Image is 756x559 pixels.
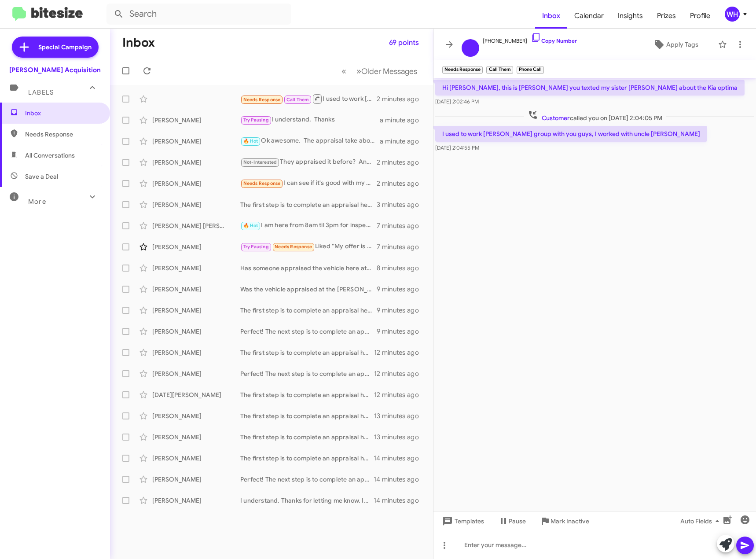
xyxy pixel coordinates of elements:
small: Needs Response [442,66,483,74]
span: Labels [28,88,54,96]
span: Mark Inactive [550,513,589,529]
div: [PERSON_NAME] Acquisition [9,66,101,74]
div: The first step is to complete an appraisal here at the dealership. Once we complete an inspection... [240,390,374,399]
div: [PERSON_NAME] [152,496,240,505]
div: 14 minutes ago [374,496,426,505]
div: 2 minutes ago [377,179,426,188]
h1: Inbox [122,36,155,50]
div: a minute ago [380,116,426,125]
button: WH [717,7,746,22]
div: [PERSON_NAME] [152,243,240,251]
div: I understand. Thanks for letting me know. I will update our records. [240,496,374,505]
a: Inbox [535,3,567,29]
div: [DATE][PERSON_NAME] [152,390,240,399]
a: Copy Number [531,37,577,44]
div: Perfect! The next step is to complete an appraisal. Once complete, we can make you an offer. Are ... [240,327,377,336]
div: The first step is to complete an appraisal here at the dealership. Once we complete an inspection... [240,200,377,209]
span: Inbox [25,109,100,118]
span: called you on [DATE] 2:04:05 PM [524,110,666,122]
span: Needs Response [243,97,281,103]
div: 2 minutes ago [377,95,426,103]
div: 3 minutes ago [377,200,426,209]
span: Pause [509,513,526,529]
button: 69 points [382,35,426,51]
div: 9 minutes ago [377,285,426,294]
span: Auto Fields [680,513,723,529]
div: [PERSON_NAME] [152,200,240,209]
button: Auto Fields [673,513,730,529]
div: 12 minutes ago [374,348,426,357]
button: Apply Tags [637,37,714,52]
p: I used to work [PERSON_NAME] group with you guys, I worked with uncle [PERSON_NAME] [435,126,707,142]
div: I understand. Thanks [240,115,380,125]
div: 2 minutes ago [377,158,426,167]
a: Insights [611,3,650,29]
span: Older Messages [361,66,417,76]
button: Previous [336,62,352,80]
div: 14 minutes ago [374,454,426,463]
span: Save a Deal [25,172,58,181]
div: Ok awesome. The appraisal take about 30-45 mins. We are available for inspections from 8am til 3p... [240,136,380,146]
div: The first step is to complete an appraisal here at the dealership. Once we complete an inspection... [240,306,377,315]
div: 7 minutes ago [377,243,426,251]
span: » [356,66,361,77]
a: Prizes [650,3,683,29]
nav: Page navigation example [337,62,422,80]
div: [PERSON_NAME] [152,116,240,125]
div: [PERSON_NAME] [152,285,240,294]
div: The first step is to complete an appraisal here at the dealership. Once we complete an inspection... [240,433,374,441]
div: The first step is to complete an appraisal here at the dealership. Once we complete an inspection... [240,454,374,463]
div: Perfect! The next step is to complete an appraisal. Once complete, we can make you an offer. Are ... [240,369,374,378]
span: [DATE] 2:02:46 PM [435,98,479,105]
span: Customer [542,114,570,122]
div: Has someone appraised the vehicle here at the Auto Group? [240,264,377,272]
span: Apply Tags [666,37,698,52]
div: 7 minutes ago [377,221,426,230]
small: Call Them [486,66,513,74]
small: Phone Call [517,66,544,74]
a: Profile [683,3,717,29]
div: a minute ago [380,137,426,146]
div: [PERSON_NAME] [152,412,240,420]
div: The first step is to complete an appraisal here at the dealership. Once we complete an inspection... [240,348,374,357]
input: Search [106,4,291,25]
button: Templates [433,513,491,529]
a: Calendar [567,3,611,29]
div: Perfect! The next step is to complete an appraisal. Once complete, we can make you an offer. Are ... [240,475,374,484]
span: [PHONE_NUMBER] [483,32,577,45]
div: [PERSON_NAME] [152,306,240,315]
span: Not-Interested [243,159,277,165]
span: More [28,198,46,206]
div: 9 minutes ago [377,327,426,336]
div: [PERSON_NAME] [152,264,240,272]
div: [PERSON_NAME] [152,137,240,146]
div: [PERSON_NAME] [152,475,240,484]
span: Needs Response [25,130,100,139]
span: All Conversations [25,151,75,160]
button: Pause [491,513,533,529]
div: 9 minutes ago [377,306,426,315]
button: Next [351,62,422,80]
span: Special Campaign [38,43,92,51]
div: I can see if it's good with my husband, this is the waipio location right? [240,178,377,188]
button: Mark Inactive [533,513,596,529]
span: 🔥 Hot [243,223,258,228]
span: « [341,66,346,77]
div: 14 minutes ago [374,475,426,484]
div: [PERSON_NAME] [152,369,240,378]
div: 12 minutes ago [374,369,426,378]
div: WH [725,7,740,22]
div: The first step is to complete an appraisal here at the dealership. Once we complete an inspection... [240,412,374,420]
div: 8 minutes ago [377,264,426,272]
div: [PERSON_NAME] [152,158,240,167]
span: Templates [440,513,484,529]
div: Was the vehicle appraised at the [PERSON_NAME] Group? [240,285,377,294]
div: They appraised it before? And their offer was less than 20k? [240,157,377,167]
div: 12 minutes ago [374,390,426,399]
span: Try Pausing [243,244,269,250]
div: 13 minutes ago [374,433,426,441]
